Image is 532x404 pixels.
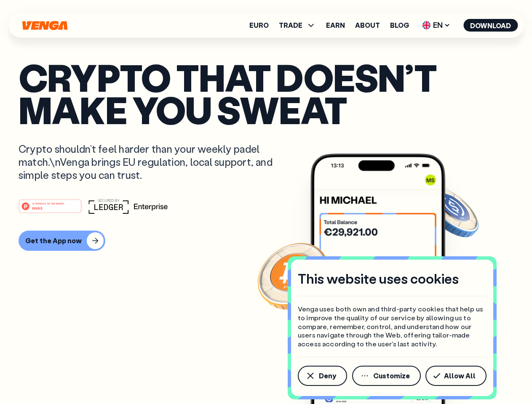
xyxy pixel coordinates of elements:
p: Venga uses both own and third-party cookies that help us to improve the quality of our service by... [298,305,487,348]
a: Euro [249,22,269,29]
div: Get the App now [25,237,82,245]
button: Deny [298,366,347,386]
span: TRADE [279,22,302,29]
a: Earn [326,22,345,29]
span: EN [419,19,453,32]
svg: Home [21,21,68,30]
span: TRADE [279,20,316,30]
p: Crypto that doesn’t make you sweat [19,61,513,125]
a: Blog [390,22,409,29]
a: About [355,22,380,29]
a: Get the App now [19,231,513,251]
button: Get the App now [19,231,105,251]
tspan: #1 PRODUCT OF THE MONTH [32,202,64,205]
button: Allow All [425,366,487,386]
tspan: Web3 [32,205,43,210]
span: Deny [319,372,336,379]
span: Allow All [444,372,476,379]
p: Crypto shouldn’t feel harder than your weekly padel match.\nVenga brings EU regulation, local sup... [19,142,285,182]
img: USDC coin [420,181,481,242]
img: Bitcoin [256,238,331,314]
button: Customize [352,366,421,386]
button: Download [463,19,518,32]
img: flag-uk [422,21,430,29]
a: #1 PRODUCT OF THE MONTHWeb3 [19,204,82,215]
h4: This website uses cookies [298,270,459,287]
span: Customize [373,372,410,379]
